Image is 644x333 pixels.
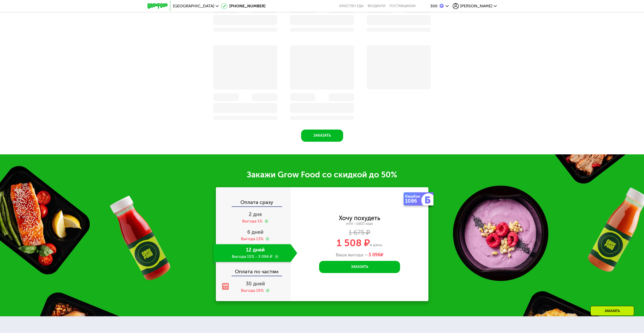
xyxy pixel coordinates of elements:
span: 6 дней [247,229,263,235]
span: ₽ [368,252,383,258]
div: Выгода 1% [242,218,262,224]
div: 1086 [405,198,422,203]
a: [PHONE_NUMBER] [221,3,265,9]
div: Заказать [590,306,634,316]
a: Вендинги [368,4,385,8]
button: Заказать [301,130,343,142]
div: Выгода 19% [241,288,264,293]
span: [GEOGRAPHIC_DATA] [173,4,214,8]
div: поставщикам [389,4,416,8]
span: 3 096 [368,252,381,258]
div: mFit ~1600 ккал [291,222,428,226]
div: Оплата сразу [216,195,291,206]
span: [PERSON_NAME] [460,4,492,8]
div: Ваша выгода — [291,252,428,258]
span: в день [370,242,382,247]
span: 1 508 ₽ [337,237,370,249]
div: Хочу похудеть [339,215,380,221]
div: Оплата по частям [216,264,291,276]
a: Качество еды [339,4,364,8]
button: Заказать [319,261,400,273]
div: Выгода 13% [241,236,263,242]
div: 1 675 ₽ [291,230,428,236]
span: 2 дня [249,211,262,217]
div: Кешбэк [405,194,422,198]
div: 300 [430,4,438,8]
span: 30 дней [246,281,265,287]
